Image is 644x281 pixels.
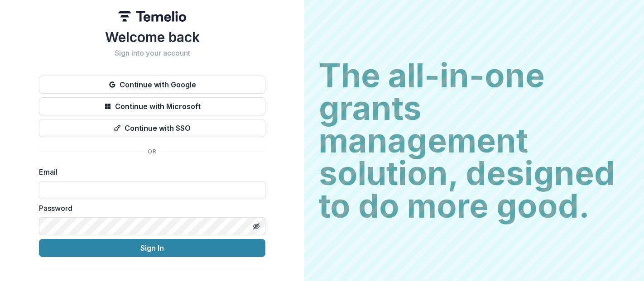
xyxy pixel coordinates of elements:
[39,167,260,177] label: Email
[39,49,265,57] h2: Sign into your account
[39,97,265,115] button: Continue with Microsoft
[39,119,265,137] button: Continue with SSO
[39,76,265,94] button: Continue with Google
[39,29,265,45] h1: Welcome back
[39,239,265,257] button: Sign In
[118,11,186,22] img: Temelio
[39,203,260,214] label: Password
